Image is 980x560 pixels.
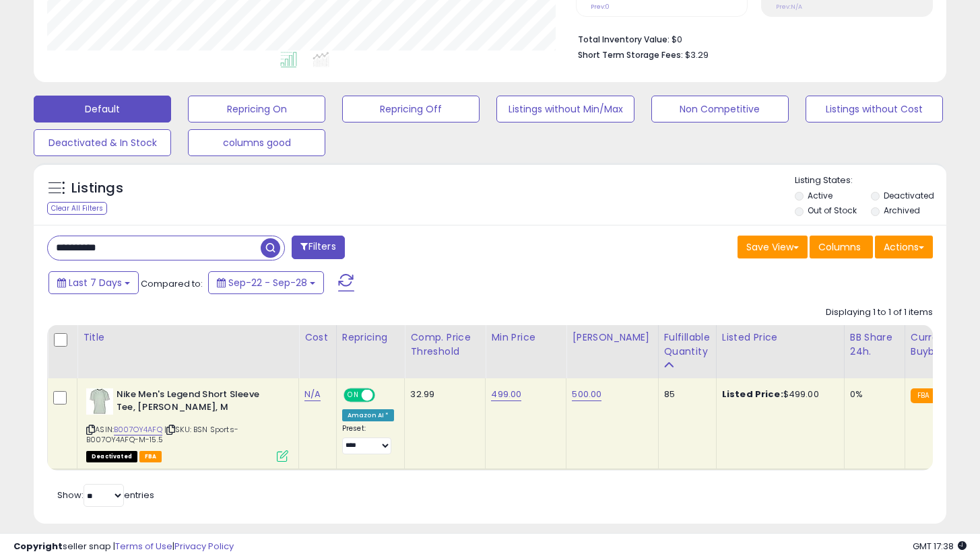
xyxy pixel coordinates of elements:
button: Repricing Off [342,96,480,123]
span: All listings that are unavailable for purchase on Amazon for any reason other than out-of-stock [86,451,137,462]
a: 500.00 [572,388,601,401]
small: Prev: N/A [776,3,802,11]
b: Nike Men's Legend Short Sleeve Tee, [PERSON_NAME], M [117,388,280,417]
div: 0% [850,388,894,400]
li: $0 [578,30,923,46]
a: Privacy Policy [174,540,234,553]
button: Save View [738,236,808,258]
div: ASIN: [86,388,288,460]
div: $499.00 [722,388,834,400]
div: Cost [304,330,331,345]
span: | SKU: BSN Sports-B007OY4AFQ-M-15.5 [86,424,238,444]
small: FBA [911,388,936,403]
a: N/A [304,388,321,401]
div: Amazon AI * [342,409,395,421]
div: Fulfillable Quantity [664,330,711,359]
div: Clear All Filters [47,202,107,215]
span: FBA [139,451,162,462]
div: Min Price [491,330,560,345]
small: Prev: 0 [591,3,610,11]
button: Filters [292,236,344,259]
a: B007OY4AFQ [114,424,162,435]
span: OFF [373,390,395,401]
span: 2025-10-7 17:38 GMT [913,540,967,553]
strong: Copyright [13,540,63,553]
b: Total Inventory Value: [578,34,669,45]
span: Sep-22 - Sep-28 [228,276,307,289]
button: columns good [188,129,325,156]
b: Listed Price: [722,388,783,400]
span: Show: entries [57,489,154,501]
label: Archived [884,205,920,216]
div: BB Share 24h. [850,330,899,359]
button: Default [34,96,171,123]
a: Terms of Use [115,540,172,553]
div: seller snap | | [13,540,234,553]
div: [PERSON_NAME] [572,330,652,345]
a: 499.00 [491,388,521,401]
button: Actions [875,236,933,258]
button: Sep-22 - Sep-28 [208,271,324,294]
span: Last 7 Days [69,276,122,289]
span: Columns [818,240,861,254]
button: Last 7 Days [48,271,139,294]
label: Deactivated [884,190,934,201]
span: ON [345,390,362,401]
div: Repricing [342,330,399,345]
button: Columns [810,236,873,258]
div: Comp. Price Threshold [410,330,480,359]
b: Short Term Storage Fees: [578,49,683,61]
h5: Listings [71,179,123,198]
span: Compared to: [141,277,203,290]
span: $3.29 [685,48,709,61]
div: 85 [664,388,706,400]
label: Out of Stock [808,205,857,216]
button: Listings without Min/Max [496,96,634,123]
button: Listings without Cost [806,96,943,123]
div: Current Buybox Price [911,330,980,359]
button: Deactivated & In Stock [34,129,171,156]
div: Listed Price [722,330,839,345]
div: Preset: [342,424,395,454]
div: 32.99 [410,388,475,400]
button: Repricing On [188,96,325,123]
img: 31QH0KwIj3L._SL40_.jpg [86,388,113,415]
label: Active [808,190,832,201]
p: Listing States: [795,174,946,187]
button: Non Competitive [651,96,789,123]
div: Title [83,330,293,345]
div: Displaying 1 to 1 of 1 items [826,306,933,319]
